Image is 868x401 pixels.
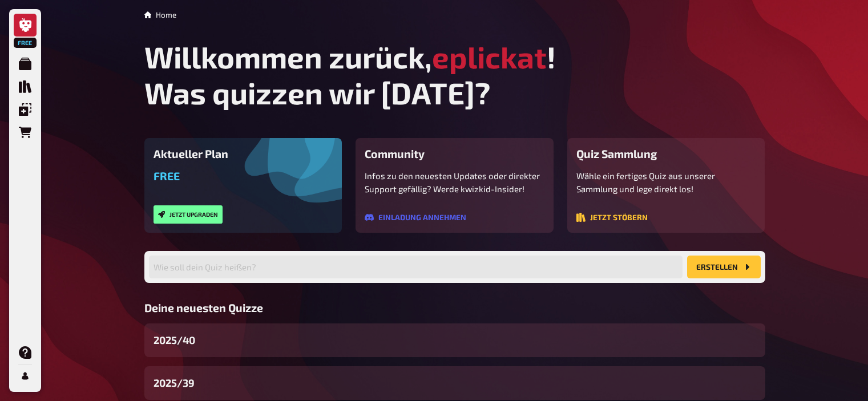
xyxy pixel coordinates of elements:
input: Wie soll dein Quiz heißen? [149,256,683,278]
p: Wähle ein fertiges Quiz aus unserer Sammlung und lege direkt los! [576,169,756,195]
span: Free [15,39,35,46]
h3: Aktueller Plan [154,147,333,160]
p: Infos zu den neuesten Updates oder direkter Support gefällig? Werde kwizkid-Insider! [365,169,544,195]
h1: Willkommen zurück, ! Was quizzen wir [DATE]? [144,39,765,111]
a: Jetzt stöbern [576,213,648,224]
h3: Deine neuesten Quizze [144,301,765,314]
button: Jetzt stöbern [576,213,648,222]
li: Home [156,9,176,21]
a: 2025/40 [144,323,765,357]
h3: Community [365,147,544,160]
span: eplickat [432,39,547,75]
a: 2025/39 [144,366,765,400]
button: Einladung annehmen [365,213,466,222]
button: Jetzt upgraden [154,205,223,224]
span: 2025/40 [154,333,195,348]
span: 2025/39 [154,375,195,391]
button: Erstellen [687,256,761,278]
span: Free [154,169,180,183]
h3: Quiz Sammlung [576,147,756,160]
a: Einladung annehmen [365,213,466,224]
